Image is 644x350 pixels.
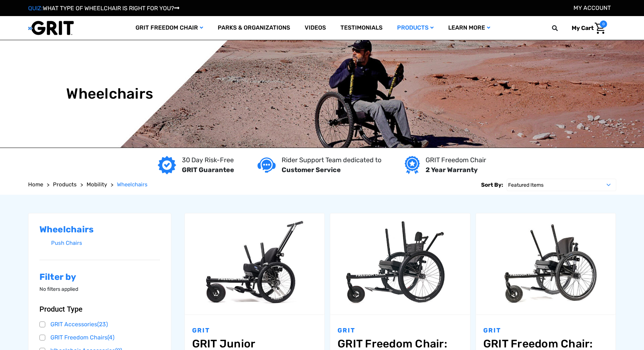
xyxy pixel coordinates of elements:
label: Sort By: [481,179,503,191]
a: Learn More [441,16,498,40]
span: QUIZ: [28,5,43,12]
p: No filters applied [39,285,160,293]
a: Products [390,16,441,40]
img: GRIT All-Terrain Wheelchair and Mobility Equipment [28,20,74,35]
a: Account [573,4,611,11]
p: GRIT Freedom Chair [426,155,486,165]
a: Home [28,180,43,189]
a: QUIZ:WHAT TYPE OF WHEELCHAIR IS RIGHT FOR YOU? [28,5,179,12]
strong: Customer Service [282,166,341,174]
a: GRIT Junior,$4,995.00 [185,213,325,315]
span: Mobility [87,181,107,188]
img: Cart [595,23,605,34]
h2: Filter by [39,272,160,282]
img: Year warranty [405,156,420,174]
p: Rider Support Team dedicated to [282,155,381,165]
span: Products [53,181,77,188]
span: Wheelchairs [117,181,148,188]
a: Wheelchairs [117,180,148,189]
img: GRIT Freedom Chair Pro: the Pro model shown including contoured Invacare Matrx seatback, Spinergy... [476,217,616,311]
a: Mobility [87,180,107,189]
span: Product Type [39,305,83,313]
a: Testimonials [333,16,390,40]
h1: Wheelchairs [66,85,153,103]
img: GRIT Freedom Chair: Spartan [330,217,470,311]
img: GRIT Junior: GRIT Freedom Chair all terrain wheelchair engineered specifically for kids [185,217,325,311]
a: Videos [297,16,333,40]
h2: Wheelchairs [39,224,160,235]
a: Parks & Organizations [210,16,297,40]
p: GRIT [483,326,609,335]
span: My Cart [572,24,594,31]
a: GRIT Accessories(23) [39,319,160,330]
a: Cart with 0 items [566,20,607,36]
span: (4) [107,334,114,341]
strong: GRIT Guarantee [182,166,234,174]
a: Products [53,180,77,189]
button: Product Type [39,305,160,313]
p: 30 Day Risk-Free [182,155,234,165]
a: GRIT Freedom Chairs(4) [39,332,160,343]
img: GRIT Guarantee [158,156,176,174]
a: GRIT Freedom Chair: Spartan,$3,995.00 [330,213,470,315]
span: 0 [600,20,607,28]
img: Customer service [258,157,276,172]
input: Search [555,20,566,36]
a: GRIT Freedom Chair [128,16,210,40]
a: Push Chairs [51,238,160,248]
strong: 2 Year Warranty [426,166,478,174]
span: Home [28,181,43,188]
a: GRIT Freedom Chair: Pro,$5,495.00 [476,213,616,315]
span: (23) [97,321,108,328]
p: GRIT [338,326,463,335]
p: GRIT [192,326,317,335]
